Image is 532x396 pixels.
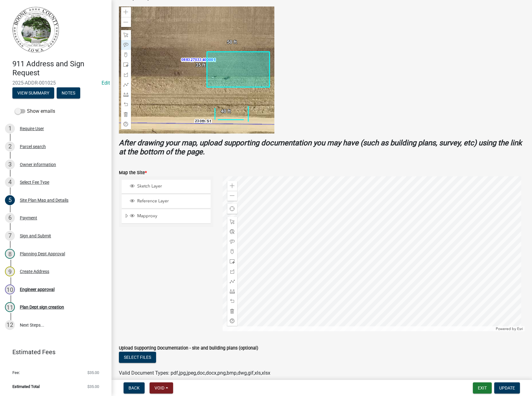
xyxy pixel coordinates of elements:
div: 1 [5,124,15,134]
div: 10 [5,284,15,294]
span: Mapproxy [136,213,208,219]
div: 4 [5,177,15,187]
div: Powered by [494,326,525,331]
button: Void [150,382,173,394]
div: Zoom in [227,181,237,191]
button: Notes [57,87,80,99]
label: Show emails [15,108,55,115]
span: Update [499,385,515,390]
button: Update [494,382,520,394]
div: Find my location [227,204,237,214]
span: Void [155,385,164,390]
div: 2 [5,142,15,152]
div: 5 [5,195,15,205]
div: 12 [5,320,15,330]
div: 7 [5,231,15,241]
div: 8 [5,249,15,259]
div: Require User [20,126,44,131]
a: Esri [517,327,523,331]
div: Parcel search [20,144,46,149]
h4: 911 Address and Sign Request [12,59,107,77]
span: Expand [124,213,129,220]
wm-modal-confirm: Notes [57,91,80,96]
div: 6 [5,213,15,223]
span: Estimated Total [12,385,40,389]
div: Sketch Layer [129,183,208,190]
div: Site Plan Map and Details [20,198,68,202]
span: Sketch Layer [136,183,208,189]
button: View Summary [12,87,54,99]
span: Valid Document Types: pdf,jpg,jpeg,doc,docx,png,bmp,dwg,gif,xls,xlsx [119,370,270,376]
div: 3 [5,160,15,169]
wm-modal-confirm: Edit Application Number [102,80,110,86]
span: Back [129,385,140,390]
button: Select files [119,352,156,363]
div: Select Fee Type [20,180,49,184]
li: Reference Layer [122,195,211,209]
div: Planning Dept Approval [20,252,65,256]
label: Map the Site [119,171,147,175]
div: Create Address [20,269,49,274]
label: Upload Supporting Documentation - site and building plans (optional) [119,346,258,350]
button: Back [124,382,145,394]
div: Reference Layer [129,198,208,205]
img: image_d57eef4e-a53e-41a9-aed8-5883dda10bde.png [119,7,274,134]
div: 11 [5,302,15,312]
div: Plan Dept sign creation [20,305,64,309]
button: Exit [473,382,492,394]
img: Boone County, Iowa [12,7,59,53]
a: Estimated Fees [5,346,102,358]
div: Owner information [20,162,56,167]
div: Engineer approval [20,287,55,292]
a: Edit [102,80,110,86]
div: 9 [5,266,15,276]
div: Mapproxy [129,213,208,219]
span: Fee: [12,371,20,375]
div: Payment [20,216,37,220]
li: Mapproxy [122,209,211,224]
span: $35.00 [87,371,99,375]
div: Zoom out [227,191,237,201]
strong: After drawing your map, upload supporting documentation you may have (such as building plans, sur... [119,139,522,156]
span: $35.00 [87,385,99,389]
div: Sign and Submit [20,234,51,238]
wm-modal-confirm: Summary [12,91,54,96]
span: 2025-ADDR-001025 [12,80,99,86]
li: Sketch Layer [122,180,211,194]
ul: Layer List [121,178,211,226]
span: Reference Layer [136,198,208,204]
